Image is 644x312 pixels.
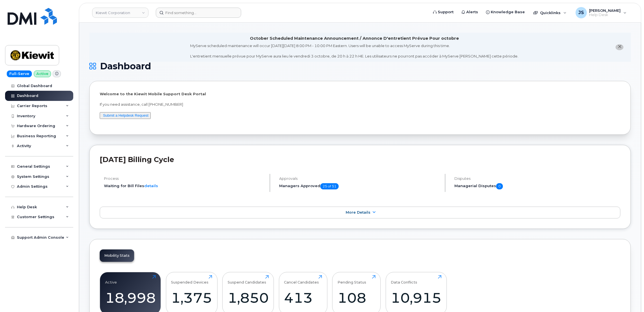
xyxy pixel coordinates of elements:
[346,210,370,214] span: More Details
[284,275,322,311] a: Cancel Candidates413
[171,289,212,306] div: 1,375
[337,275,366,284] div: Pending Status
[100,91,620,97] p: Welcome to the Kiewit Mobile Support Desk Portal
[284,275,319,284] div: Cancel Candidates
[100,155,620,164] h2: [DATE] Billing Cycle
[100,112,151,119] button: Submit a Helpdesk Request
[250,36,459,41] div: October Scheduled Maintenance Announcement / Annonce D'entretient Prévue Pour octobre
[228,275,269,311] a: Suspend Candidates1,850
[105,289,156,306] div: 18,998
[391,289,441,306] div: 10,915
[144,183,158,188] a: details
[105,275,117,284] div: Active
[616,44,623,50] button: close notification
[284,289,322,306] div: 413
[100,102,620,107] p: If you need assistance, call [PHONE_NUMBER]
[454,183,620,189] h5: Managerial Disputes
[105,275,156,311] a: Active18,998
[171,275,212,311] a: Suspended Devices1,375
[454,176,620,181] h4: Disputes
[279,176,440,181] h4: Approvals
[337,275,376,311] a: Pending Status108
[320,183,339,189] span: 25 of 51
[190,43,518,59] div: MyServe scheduled maintenance will occur [DATE][DATE] 8:00 PM - 10:00 PM Eastern. Users will be u...
[391,275,417,284] div: Data Conflicts
[104,183,265,189] li: Waiting for Bill Files
[103,113,148,118] a: Submit a Helpdesk Request
[228,289,269,306] div: 1,850
[100,62,151,70] span: Dashboard
[619,287,640,308] iframe: Messenger Launcher
[228,275,266,284] div: Suspend Candidates
[391,275,441,311] a: Data Conflicts10,915
[104,176,265,181] h4: Process
[496,183,503,189] span: 0
[337,289,376,306] div: 108
[279,183,440,189] h5: Managers Approved
[171,275,208,284] div: Suspended Devices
